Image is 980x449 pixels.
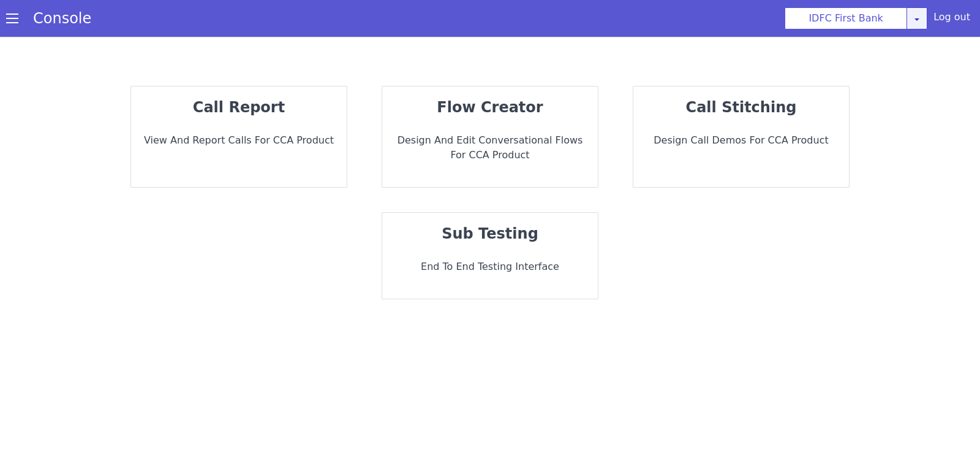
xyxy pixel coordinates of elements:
p: View and report calls for CCA Product [141,133,337,148]
button: IDFC First Bank [785,7,907,29]
div: Log out [933,10,970,29]
strong: call stitching [686,99,797,116]
p: Design call demos for CCA Product [643,133,839,148]
strong: sub testing [442,225,538,242]
p: Design and Edit Conversational flows for CCA Product [392,133,588,163]
strong: flow creator [437,99,543,116]
a: Console [18,10,106,27]
strong: call report [193,99,285,116]
p: End to End Testing Interface [392,259,588,274]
